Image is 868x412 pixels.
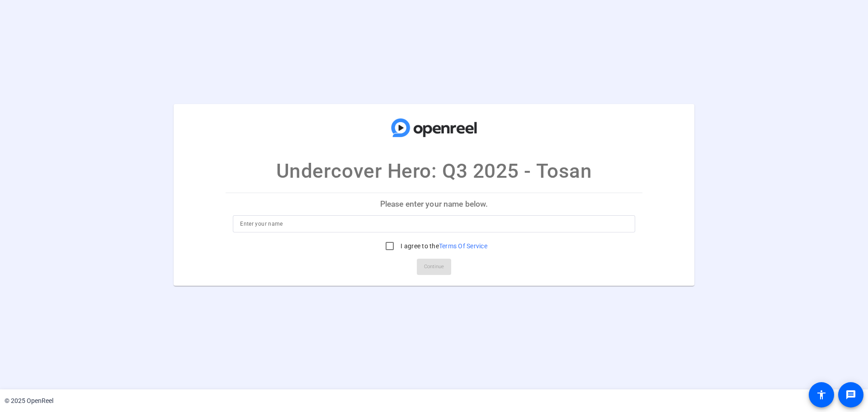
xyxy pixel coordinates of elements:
[816,389,827,400] mat-icon: accessibility
[845,389,856,400] mat-icon: message
[389,113,479,142] img: company-logo
[226,193,642,215] p: Please enter your name below.
[439,242,487,250] a: Terms Of Service
[399,242,487,251] label: I agree to the
[5,396,53,406] div: © 2025 OpenReel
[240,218,628,229] input: Enter your name
[276,156,592,186] p: Undercover Hero: Q3 2025 - Tosan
